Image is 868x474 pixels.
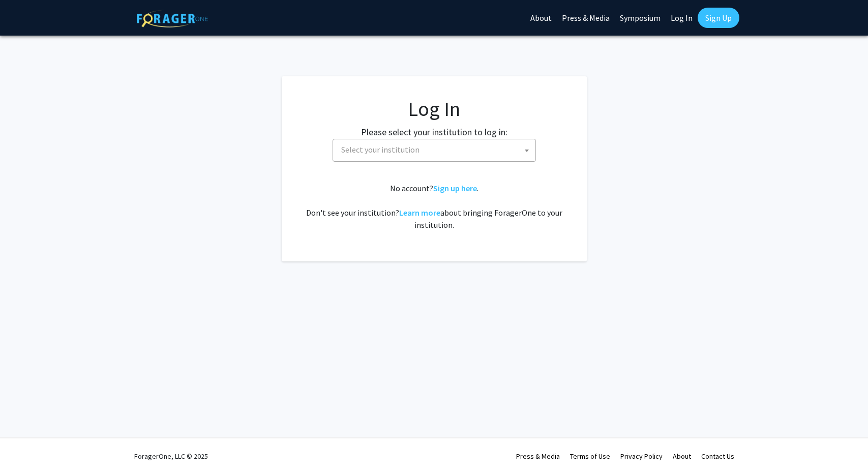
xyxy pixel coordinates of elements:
[701,452,734,461] a: Contact Us
[333,139,536,162] span: Select your institution
[620,452,663,461] a: Privacy Policy
[361,125,507,139] label: Please select your institution to log in:
[341,144,420,155] span: Select your institution
[433,183,477,193] a: Sign up here
[302,97,566,121] h1: Log In
[516,452,560,461] a: Press & Media
[137,10,208,27] img: ForagerOne Logo
[698,8,739,28] a: Sign Up
[399,208,440,218] a: Learn more about bringing ForagerOne to your institution
[134,438,208,474] div: ForagerOne, LLC © 2025
[302,182,566,231] div: No account? . Don't see your institution? about bringing ForagerOne to your institution.
[337,139,535,160] span: Select your institution
[673,452,691,461] a: About
[570,452,610,461] a: Terms of Use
